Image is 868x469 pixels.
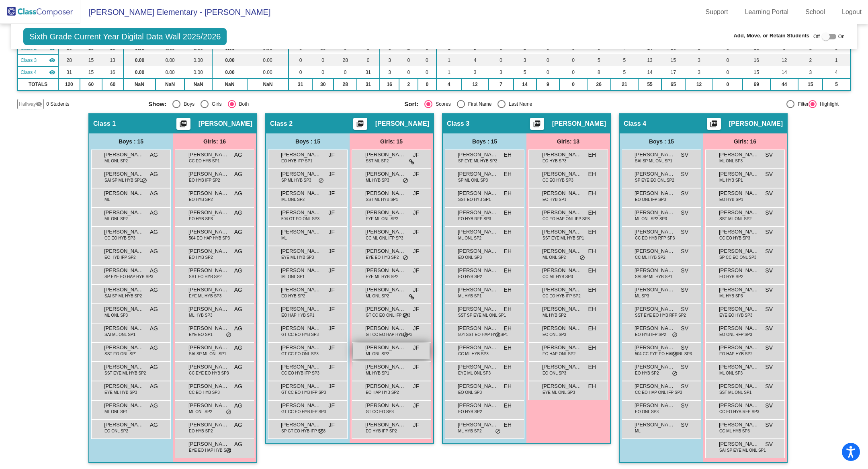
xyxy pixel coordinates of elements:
[102,54,123,66] td: 13
[247,54,289,66] td: 0.00
[770,54,798,66] td: 12
[188,189,229,197] span: [PERSON_NAME]
[635,177,674,183] span: SP EYE EO ONL SP2
[80,6,270,18] span: [PERSON_NAME] Elementary - [PERSON_NAME]
[281,177,311,183] span: SP ML HYB SP3
[365,247,405,255] span: [PERSON_NAME]
[799,6,831,18] a: School
[93,120,116,128] span: Class 1
[80,78,102,90] td: 60
[611,54,638,66] td: 5
[719,247,759,255] span: [PERSON_NAME]
[719,177,743,183] span: ML HYB SP1
[150,228,158,236] span: AG
[681,170,688,178] span: SV
[399,78,418,90] td: 2
[813,33,820,40] span: Off
[104,266,144,274] span: [PERSON_NAME]
[635,151,675,159] span: [PERSON_NAME]
[559,66,587,78] td: 0
[366,158,389,164] span: SST ML SP2
[798,78,823,90] td: 15
[719,170,759,178] span: [PERSON_NAME]
[366,235,403,241] span: CC ML ONL IFP SP3
[247,66,289,78] td: 0.00
[635,189,675,197] span: [PERSON_NAME]
[432,100,450,108] div: Scores
[504,228,512,236] span: EH
[123,78,156,90] td: NaN
[104,235,135,241] span: CC EO HYB SP3
[281,228,321,236] span: [PERSON_NAME]
[526,133,610,150] div: Girls: 13
[685,54,713,66] td: 3
[536,54,560,66] td: 0
[514,54,536,66] td: 3
[20,69,37,76] span: Class 4
[366,216,398,222] span: EYE ML ONL SP2
[611,66,638,78] td: 5
[770,66,798,78] td: 14
[188,247,229,255] span: [PERSON_NAME]
[719,197,743,203] span: EO HYB SP1
[719,189,759,197] span: [PERSON_NAME]
[212,66,247,78] td: 0.00
[199,120,252,128] span: [PERSON_NAME]
[281,247,321,255] span: [PERSON_NAME]
[413,247,419,256] span: JF
[765,170,773,178] span: SV
[46,100,69,108] span: 0 Students
[542,189,582,197] span: [PERSON_NAME]
[418,66,436,78] td: 0
[328,247,335,256] span: JF
[20,57,37,64] span: Class 3
[798,54,823,66] td: 2
[150,170,158,178] span: AG
[542,197,566,203] span: EO HYB SP1
[102,78,123,90] td: 60
[188,151,229,159] span: [PERSON_NAME]
[638,78,661,90] td: 55
[355,120,365,131] mat-icon: picture_as_pdf
[188,170,229,178] span: [PERSON_NAME]
[461,54,488,66] td: 4
[458,209,498,217] span: [PERSON_NAME]
[823,54,850,66] td: 1
[685,66,713,78] td: 3
[281,197,305,203] span: ML ONL SP2
[156,78,184,90] td: NaN
[328,189,335,198] span: JF
[765,151,773,159] span: SV
[399,54,418,66] td: 0
[150,189,158,198] span: AG
[436,78,462,90] td: 4
[189,197,213,203] span: EO HYB SP2
[504,247,512,256] span: EH
[458,254,482,260] span: EO ONL SP3
[281,158,313,164] span: EO HYB IFP SP1
[635,247,675,255] span: [PERSON_NAME]
[458,247,498,255] span: [PERSON_NAME]
[234,170,242,178] span: AG
[709,120,719,131] mat-icon: picture_as_pdf
[504,151,512,159] span: EH
[418,78,436,90] td: 0
[729,120,783,128] span: [PERSON_NAME]
[365,189,405,197] span: [PERSON_NAME]
[49,69,55,76] mat-icon: visibility
[765,189,773,198] span: SV
[89,133,173,150] div: Boys : 15
[266,133,350,150] div: Boys : 15
[461,78,488,90] td: 12
[458,216,491,222] span: EO HYB RFP SP3
[365,151,405,159] span: [PERSON_NAME]
[587,66,611,78] td: 8
[148,100,166,108] span: Show:
[212,78,247,90] td: NaN
[184,78,212,90] td: NaN
[542,254,566,260] span: ML ONL SP2
[334,54,357,66] td: 28
[270,120,293,128] span: Class 2
[178,120,188,131] mat-icon: picture_as_pdf
[365,228,405,236] span: [PERSON_NAME]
